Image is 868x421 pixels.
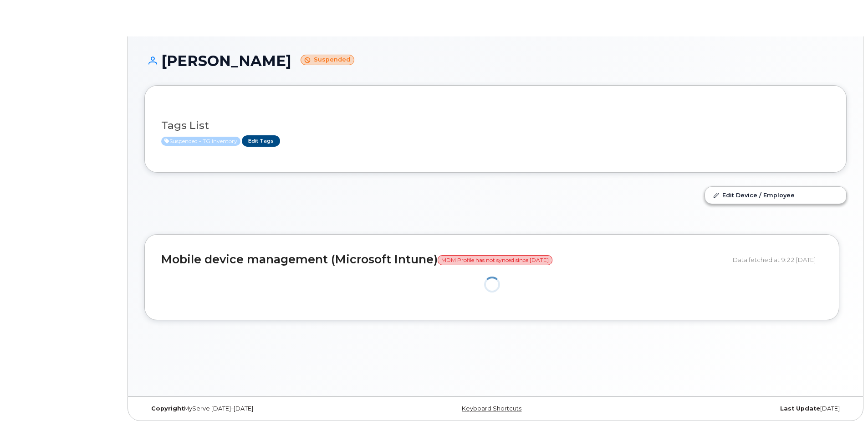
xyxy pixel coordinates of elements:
[161,137,240,146] span: Active
[242,135,280,147] a: Edit Tags
[733,251,822,268] div: Data fetched at 9:22 [DATE]
[161,120,830,131] h3: Tags List
[613,405,847,412] div: [DATE]
[151,405,184,412] strong: Copyright
[144,405,378,412] div: MyServe [DATE]–[DATE]
[438,255,552,265] span: MDM Profile has not synced since [DATE]
[301,55,354,65] small: Suspended
[161,253,726,266] h2: Mobile device management (Microsoft Intune)
[144,53,847,69] h1: [PERSON_NAME]
[780,405,820,412] strong: Last Update
[462,405,521,412] a: Keyboard Shortcuts
[705,187,846,203] a: Edit Device / Employee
